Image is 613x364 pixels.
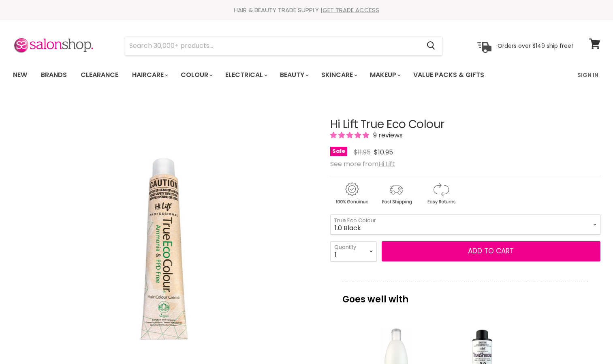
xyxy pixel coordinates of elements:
[219,66,272,84] a: Electrical
[315,66,362,84] a: Skincare
[354,148,371,157] span: $11.95
[330,241,377,261] select: Quantity
[125,36,421,55] input: Search
[175,66,218,84] a: Colour
[421,36,442,55] button: Search
[3,63,611,87] nav: Main
[382,241,600,261] button: Add to cart
[330,159,395,169] span: See more from
[125,36,442,56] form: Product
[3,6,611,14] div: HAIR & BEAUTY TRADE SUPPLY |
[374,148,393,157] span: $10.95
[274,66,314,84] a: Beauty
[342,282,588,308] p: Goes well with
[378,159,395,169] a: Hi Lift
[468,246,514,256] span: Add to cart
[407,66,490,84] a: Value Packs & Gifts
[330,131,371,140] span: 4.89 stars
[7,66,33,84] a: New
[371,131,403,140] span: 9 reviews
[7,63,532,87] ul: Main menu
[364,66,406,84] a: Makeup
[330,118,600,131] h1: Hi Lift True Eco Colour
[572,66,603,84] a: Sign In
[75,66,124,84] a: Clearance
[126,66,173,84] a: Haircare
[419,181,462,206] img: returns.gif
[323,6,379,14] a: GET TRADE ACCESS
[330,181,373,206] img: genuine.gif
[330,147,347,156] span: Sale
[35,66,73,84] a: Brands
[375,181,418,206] img: shipping.gif
[498,42,573,49] p: Orders over $149 ship free!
